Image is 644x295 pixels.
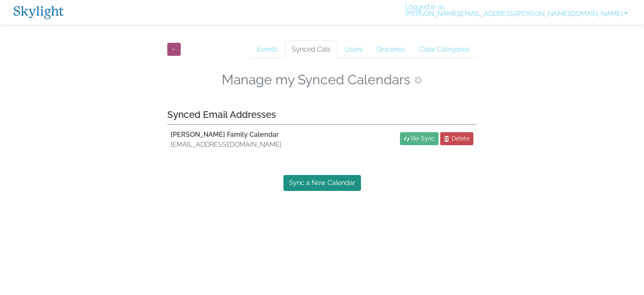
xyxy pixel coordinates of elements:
[404,136,410,142] span: Re-Sync Calendar
[444,136,450,142] span: Delete
[452,134,470,143] span: Delete
[412,41,477,58] a: Color Categories
[171,140,281,150] p: [EMAIL_ADDRESS][DOMAIN_NAME]
[283,175,361,191] a: Sync a New Calendar
[440,132,473,145] button: Delete
[222,72,410,88] h2: Manage my Synced Calendars
[402,4,631,21] a: Logged in as[PERSON_NAME][EMAIL_ADDRESS][PERSON_NAME][DOMAIN_NAME]
[171,131,279,138] b: [PERSON_NAME] Family Calendar
[167,109,276,120] b: Synced Email Addresses
[167,43,181,56] a: ←
[369,41,412,58] a: Groceries
[400,132,439,145] a: Re-Sync
[13,6,64,19] img: Skylight
[285,41,338,58] a: Synced Cals
[414,76,422,84] span: Calendar Privacy Settings
[250,41,285,58] a: Events
[338,41,369,58] a: Users
[411,134,435,143] span: Re-Sync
